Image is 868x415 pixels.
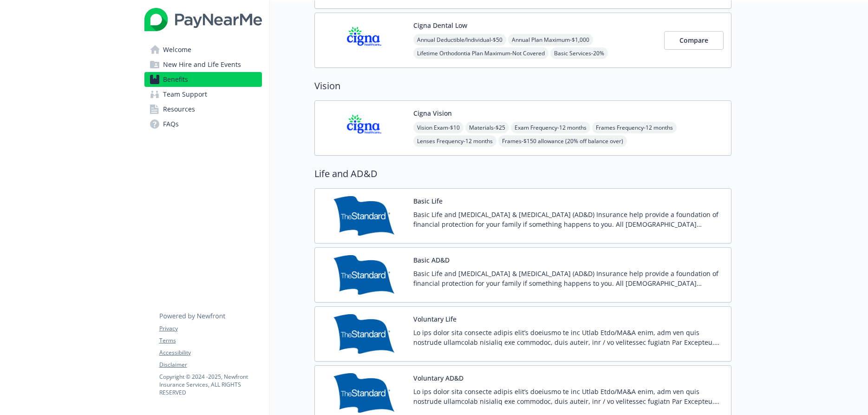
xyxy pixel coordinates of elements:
span: New Hire and Life Events [163,57,241,72]
button: Cigna Dental Low [413,20,467,30]
span: Welcome [163,42,191,57]
img: Standard Insurance Company carrier logo [322,373,406,413]
a: Terms [159,336,261,345]
span: Vision Exam - $10 [413,122,463,133]
a: Resources [144,102,262,117]
span: FAQs [163,117,179,132]
img: Standard Insurance Company carrier logo [322,255,406,295]
button: Basic Life [413,196,443,206]
p: Lo ips dolor sita consecte adipis elit’s doeiusmo te inc Utlab Etdo/MA&A enim, adm ven quis nostr... [413,387,724,406]
button: Voluntary Life [413,314,457,324]
span: Annual Deductible/Individual - $50 [413,34,506,46]
p: Lo ips dolor sita consecte adipis elit’s doeiusmo te inc Utlab Etdo/MA&A enim, adm ven quis nostr... [413,328,724,347]
h2: Life and AD&D [314,167,731,181]
button: Cigna Vision [413,108,452,118]
a: Disclaimer [159,361,261,369]
img: CIGNA carrier logo [322,20,406,60]
a: Team Support [144,87,262,102]
span: Resources [163,102,195,117]
a: Benefits [144,72,262,87]
span: Basic Services - 20% [550,47,608,59]
span: Lenses Frequency - 12 months [413,135,496,147]
p: Basic Life and [MEDICAL_DATA] & [MEDICAL_DATA] (AD&D) Insurance help provide a foundation of fina... [413,210,724,229]
span: Materials - $25 [465,122,509,133]
a: Privacy [159,324,261,333]
span: Benefits [163,72,188,87]
img: Standard Insurance Company carrier logo [322,314,406,354]
span: Frames - $150 allowance (20% off balance over) [498,135,627,147]
img: Standard Insurance Company carrier logo [322,196,406,236]
p: Basic Life and [MEDICAL_DATA] & [MEDICAL_DATA] (AD&D) Insurance help provide a foundation of fina... [413,269,724,288]
a: New Hire and Life Events [144,57,262,72]
span: Compare [679,36,708,45]
span: Team Support [163,87,207,102]
a: FAQs [144,117,262,132]
p: Copyright © 2024 - 2025 , Newfront Insurance Services, ALL RIGHTS RESERVED [159,373,261,396]
a: Accessibility [159,349,261,357]
button: Voluntary AD&D [413,373,463,383]
span: Annual Plan Maximum - $1,000 [508,34,593,46]
img: CIGNA carrier logo [322,108,406,148]
span: Lifetime Orthodontia Plan Maximum - Not Covered [413,47,548,59]
button: Compare [664,31,724,50]
span: Exam Frequency - 12 months [511,122,590,133]
h2: Vision [314,79,731,93]
button: Basic AD&D [413,255,450,265]
a: Welcome [144,42,262,57]
span: Frames Frequency - 12 months [592,122,677,133]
